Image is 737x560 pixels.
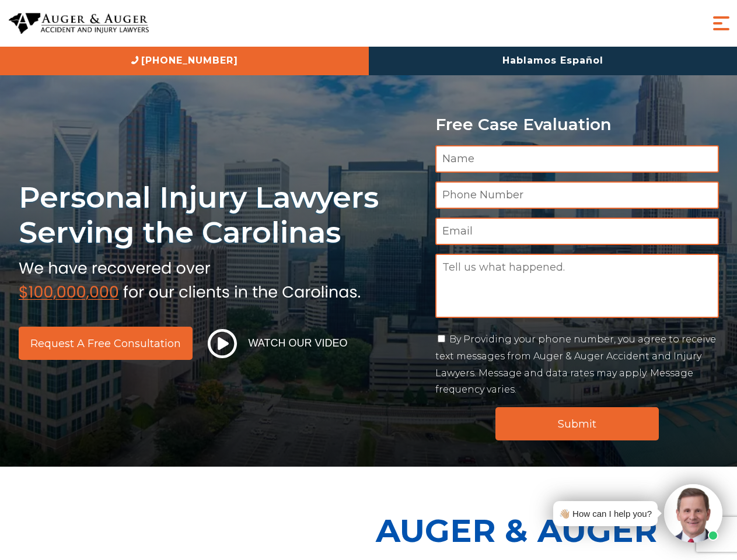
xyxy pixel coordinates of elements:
[435,334,716,395] label: By Providing your phone number, you agree to receive text messages from Auger & Auger Accident an...
[435,145,719,173] input: Name
[19,180,421,250] h1: Personal Injury Lawyers Serving the Carolinas
[30,338,181,349] span: Request a Free Consultation
[376,502,731,559] p: Auger & Auger
[9,13,149,34] img: Auger & Auger Accident and Injury Lawyers Logo
[435,218,719,245] input: Email
[19,327,193,360] a: Request a Free Consultation
[495,407,659,440] input: Submit
[559,506,652,521] div: 👋🏼 How can I help you?
[435,116,719,134] p: Free Case Evaluation
[664,484,722,542] img: Intaker widget Avatar
[204,328,351,359] button: Watch Our Video
[435,181,719,209] input: Phone Number
[710,12,733,35] button: Menu
[19,256,361,300] img: sub text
